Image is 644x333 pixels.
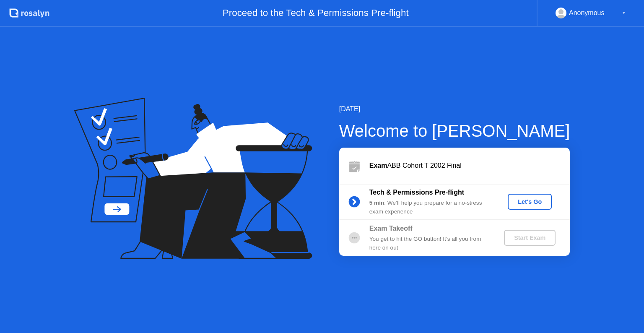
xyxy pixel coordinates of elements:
div: ABB Cohort T 2002 Final [369,161,570,171]
div: You get to hit the GO button! It’s all you from here on out [369,235,490,252]
div: Welcome to [PERSON_NAME] [339,118,570,143]
div: : We’ll help you prepare for a no-stress exam experience [369,199,490,216]
b: Tech & Permissions Pre-flight [369,189,464,196]
b: 5 min [369,200,384,206]
b: Exam Takeoff [369,225,413,232]
b: Exam [369,162,387,169]
div: [DATE] [339,104,570,114]
div: Anonymous [569,8,605,18]
div: ▼ [622,8,626,18]
button: Let's Go [508,194,552,210]
div: Start Exam [507,234,552,241]
div: Let's Go [511,198,548,205]
button: Start Exam [504,230,556,246]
